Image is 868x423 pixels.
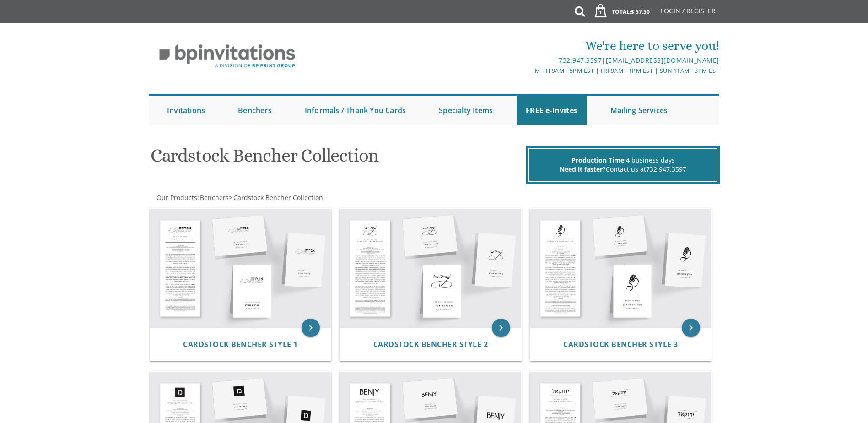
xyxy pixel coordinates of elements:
[151,146,524,173] h1: Cardstock Bencher Collection
[232,193,323,202] a: Cardstock Bencher Collection
[631,8,650,16] span: $ 57.50
[682,319,700,337] a: keyboard_arrow_right
[492,319,510,337] a: keyboard_arrow_right
[340,66,719,76] div: M-Th 9am - 5pm EST | Fri 9am - 1pm EST | Sun 11am - 3pm EST
[340,55,719,66] div: |
[559,56,602,65] a: 732.947.3597
[563,340,678,349] a: Cardstock Bencher Style 3
[560,165,606,174] span: Need it faster?
[373,340,488,349] a: Cardstock Bencher Style 2
[296,96,415,125] a: Informals / Thank You Cards
[646,165,686,174] a: 732.947.3597
[158,96,214,125] a: Invitations
[601,96,677,125] a: Mailing Services
[229,193,323,202] span: >
[183,340,298,349] a: Cardstock Bencher Style 1
[563,339,678,349] span: Cardstock Bencher Style 3
[517,96,587,125] a: FREE e-Invites
[530,209,712,328] img: Cardstock Bencher Style 3
[233,193,323,202] span: Cardstock Bencher Collection
[183,339,298,349] span: Cardstock Bencher Style 1
[199,193,229,202] a: Benchers
[156,193,197,202] a: Our Products
[150,209,331,328] img: Cardstock Bencher Style 1
[200,193,229,202] span: Benchers
[430,96,502,125] a: Specialty Items
[596,9,605,16] span: 1
[373,339,488,349] span: Cardstock Bencher Style 2
[571,156,626,164] span: Production Time:
[606,56,719,65] a: [EMAIL_ADDRESS][DOMAIN_NAME]
[149,193,434,202] div: :
[229,96,281,125] a: Benchers
[830,386,859,414] iframe: chat widget
[340,209,521,328] img: Cardstock Bencher Style 2
[528,148,717,182] div: 4 business days Contact us at
[340,37,719,55] div: We're here to serve you!
[302,319,320,337] a: keyboard_arrow_right
[149,37,306,75] img: BP Invitation Loft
